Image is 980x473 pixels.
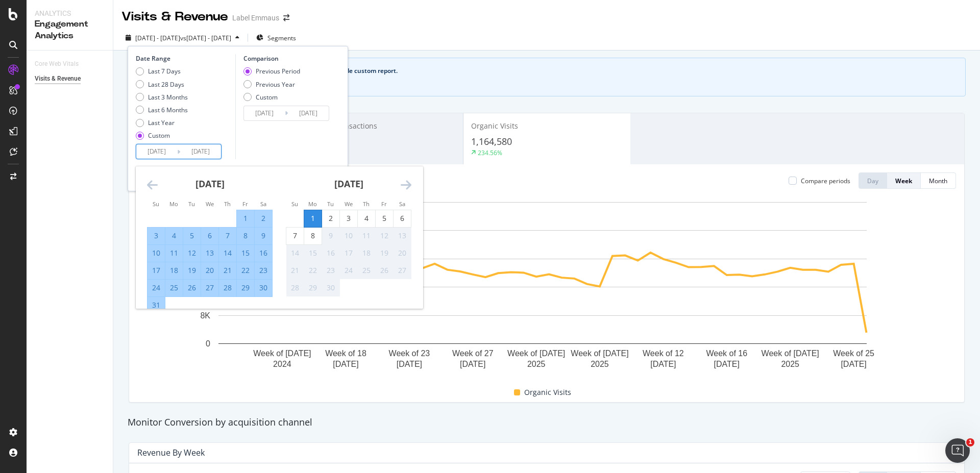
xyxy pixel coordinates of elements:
small: Mo [169,200,178,208]
td: Not available. Friday, September 12, 2025 [376,227,394,244]
div: 27 [394,265,411,276]
div: 31 [148,300,165,310]
input: End Date [180,144,221,159]
div: 23 [255,265,272,276]
text: Week of 18 [325,349,366,358]
div: 25 [165,283,183,293]
td: Selected. Tuesday, August 12, 2025 [183,244,201,262]
td: Not available. Tuesday, September 16, 2025 [322,244,340,262]
div: 11 [358,231,375,241]
div: Last Year [148,118,175,127]
text: 2025 [591,360,609,368]
div: 16 [322,248,339,258]
div: Previous Year [243,80,300,89]
div: 26 [183,283,201,293]
small: Fr [381,200,387,208]
div: arrow-right-arrow-left [283,14,289,21]
div: Day [867,177,878,185]
div: 30 [322,283,339,293]
strong: [DATE] [195,178,225,190]
text: Week of 27 [452,349,494,358]
div: 20 [394,248,411,258]
div: 12 [183,248,201,258]
td: Not available. Wednesday, September 24, 2025 [340,262,358,279]
td: Selected. Sunday, August 3, 2025 [148,227,165,244]
div: 27 [201,283,218,293]
div: 8 [237,231,254,241]
div: Last 28 Days [148,80,184,89]
button: [DATE] - [DATE]vs[DATE] - [DATE] [121,30,243,46]
td: Selected. Wednesday, August 13, 2025 [201,244,219,262]
td: Selected. Sunday, August 24, 2025 [148,279,165,296]
div: Last 7 Days [148,67,181,76]
input: Start Date [136,144,177,159]
td: Choose Friday, September 5, 2025 as your check-in date. It’s available. [376,210,394,227]
small: Th [224,200,231,208]
div: See your organic search performance KPIs and metrics in a pre-made custom report. [151,66,953,76]
td: Not available. Sunday, September 14, 2025 [286,244,304,262]
div: Last 6 Months [148,106,188,114]
td: Selected. Thursday, August 14, 2025 [219,244,237,262]
button: Week [887,172,921,189]
small: Sa [399,200,405,208]
div: 234.56% [478,148,502,157]
text: Week of [DATE] [571,349,628,358]
td: Selected. Wednesday, August 27, 2025 [201,279,219,296]
div: 25 [358,265,375,276]
td: Choose Thursday, September 4, 2025 as your check-in date. It’s available. [358,210,376,227]
span: Organic Visits [524,386,571,399]
div: Visits & Revenue [35,73,81,84]
td: Choose Wednesday, September 3, 2025 as your check-in date. It’s available. [340,210,358,227]
td: Not available. Sunday, September 28, 2025 [286,279,304,296]
div: 11 [165,248,183,258]
td: Not available. Saturday, September 20, 2025 [394,244,411,262]
div: Visits & Revenue [121,8,228,26]
text: 2024 [273,360,291,368]
div: 3 [148,231,165,241]
text: Week of [DATE] [507,349,565,358]
text: [DATE] [714,360,740,368]
td: Selected. Sunday, August 17, 2025 [148,262,165,279]
div: Date Range [136,54,233,63]
td: Selected. Saturday, August 2, 2025 [255,210,273,227]
text: [DATE] [460,360,485,368]
td: Not available. Tuesday, September 30, 2025 [322,279,340,296]
div: 2 [322,213,339,223]
div: 3 [340,213,357,223]
td: Not available. Sunday, September 21, 2025 [286,262,304,279]
small: Mo [308,200,317,208]
td: Selected. Saturday, August 16, 2025 [255,244,273,262]
div: Move forward to switch to the next month. [401,179,411,191]
span: Segments [267,34,296,42]
div: Custom [148,131,170,140]
small: We [345,200,353,208]
td: Not available. Saturday, September 27, 2025 [394,262,411,279]
div: Previous Year [256,80,295,89]
td: Selected as end date. Monday, September 1, 2025 [304,210,322,227]
td: Not available. Wednesday, September 17, 2025 [340,244,358,262]
div: 14 [286,248,304,258]
td: Selected. Friday, August 29, 2025 [237,279,255,296]
div: 12 [376,231,393,241]
div: 17 [148,265,165,276]
button: Segments [252,30,300,46]
td: Selected. Thursday, August 21, 2025 [219,262,237,279]
div: 9 [322,231,339,241]
text: 2025 [781,360,799,368]
svg: A chart. [137,197,947,374]
div: 28 [286,283,304,293]
div: Custom [256,93,278,102]
small: Fr [242,200,248,208]
div: 4 [165,231,183,241]
td: Selected. Sunday, August 31, 2025 [148,296,165,314]
span: vs [DATE] - [DATE] [180,34,231,42]
td: Not available. Wednesday, September 10, 2025 [340,227,358,244]
div: Monitor Conversion by acquisition channel [122,416,971,429]
div: 8 [304,231,322,241]
div: 23 [322,265,339,276]
div: 20 [201,265,218,276]
small: We [206,200,214,208]
iframe: Intercom live chat [945,438,970,463]
text: Week of 12 [643,349,684,358]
